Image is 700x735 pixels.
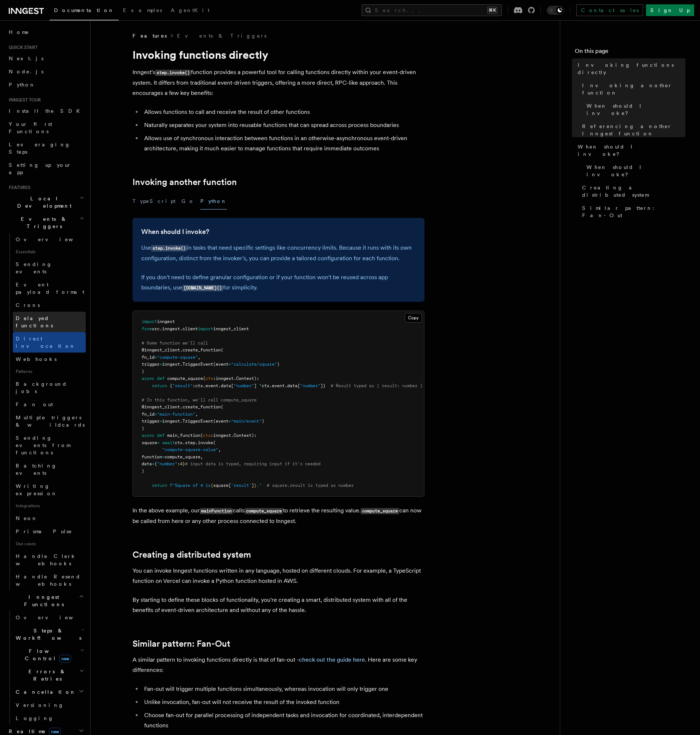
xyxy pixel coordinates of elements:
[9,108,84,114] span: Install the SDK
[16,463,57,476] span: Batching events
[155,70,191,76] code: step.invoke()
[287,383,297,388] span: data
[254,483,257,488] span: }
[213,440,216,445] span: (
[269,383,272,388] span: .
[16,515,38,521] span: Neon
[182,326,198,331] span: client
[16,236,91,242] span: Overview
[180,347,182,353] span: .
[162,447,218,452] span: "compute-square-value"
[6,728,61,735] span: Realtime
[193,383,195,388] span: :
[6,590,86,611] button: Inngest Functions
[13,332,86,353] a: Direct invocation
[6,26,86,39] a: Home
[16,336,76,349] span: Direct invocation
[13,459,86,480] a: Batching events
[221,347,223,353] span: (
[162,326,180,331] span: inngest
[272,383,285,388] span: event
[6,233,86,590] div: Events & Triggers
[586,163,685,178] span: When should I invoke?
[162,419,182,424] span: inngest.
[142,469,144,474] span: )
[16,315,53,328] span: Delayed functions
[142,319,157,324] span: import
[579,120,685,140] a: Referencing another Inngest function
[200,433,203,438] span: (
[162,454,165,459] span: =
[142,404,180,409] span: @inngest_client
[142,461,152,466] span: data
[579,181,685,201] a: Creating a distributed system
[142,369,144,374] span: )
[6,65,86,78] a: Node.js
[142,426,144,431] span: )
[582,204,685,219] span: Similar pattern: Fan-Out
[172,383,193,388] span: "result"
[157,412,195,417] span: "main-function"
[277,362,280,367] span: )
[211,433,213,438] span: :
[13,353,86,366] a: Webhooks
[132,32,167,39] span: Features
[142,107,424,117] li: Allows functions to call and receive the result of other functions
[6,195,80,209] span: Local Development
[6,104,86,118] a: Install the SDK
[6,192,86,212] button: Local Development
[141,272,416,293] p: If you don't need to define granular configuration or if your function won't be reused across app...
[251,483,254,488] span: ]
[231,362,277,367] span: "calculate/square"
[195,440,198,445] span: .
[157,440,159,445] span: =
[142,710,424,731] li: Choose fan-out for parallel processing of independent tasks and invocation for coordinated, inter...
[180,461,182,466] span: 4
[254,383,257,388] span: ]
[13,538,86,550] span: Use cases
[6,158,86,179] a: Setting up your app
[9,142,70,155] span: Leveraging Steps
[151,245,187,251] code: step.invoke()
[157,376,165,381] span: def
[152,326,159,331] span: src
[13,431,86,459] a: Sending events from functions
[13,627,81,642] span: Steps & Workflows
[582,123,685,137] span: Referencing another Inngest function
[6,611,86,725] div: Inngest Functions
[132,550,251,560] a: Creating a distributed system
[320,383,326,388] span: ]}
[154,412,157,417] span: =
[646,4,694,16] a: Sign Up
[142,684,424,694] li: Fan-out will trigger multiple functions simultaneously, whereas invocation will only trigger one
[299,656,365,663] a: check out the guide here
[171,7,209,13] span: AgentKit
[211,483,213,488] span: {
[575,47,685,58] h4: On this page
[157,461,177,466] span: "number"
[142,376,154,381] span: async
[198,355,200,360] span: ,
[142,419,159,424] span: trigger
[142,440,157,445] span: square
[297,383,300,388] span: [
[205,383,218,388] span: event
[231,419,262,424] span: "main/event"
[132,595,424,615] p: By starting to define these blocks of functionality, you're creating a smart, distributed system ...
[6,212,86,233] button: Events & Triggers
[159,419,162,424] span: =
[213,419,228,424] span: (event
[198,440,213,445] span: invoke
[142,120,424,130] li: Naturally separates your system into reusable functions that can spread across process boundaries
[16,401,53,407] span: Fan out
[16,282,84,295] span: Event payload format
[16,415,85,428] span: Multiple triggers & wildcards
[13,550,86,570] a: Handle Clerk webhooks
[13,525,86,538] a: Prisma Pulse
[6,118,86,138] a: Your first Functions
[182,419,213,424] span: TriggerEvent
[231,483,251,488] span: 'result'
[582,184,685,199] span: Creating a distributed system
[236,376,259,381] span: Context):
[584,161,685,181] a: When should I invoke?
